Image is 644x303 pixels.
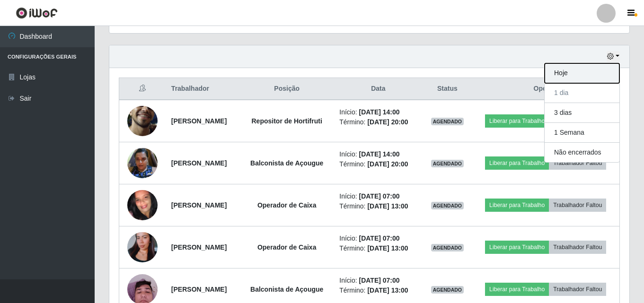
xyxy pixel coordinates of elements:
button: Trabalhador Faltou [549,156,606,170]
button: 1 dia [545,83,619,103]
button: Liberar para Trabalho [485,114,549,128]
li: Término: [339,201,417,211]
time: [DATE] 13:00 [367,202,408,210]
strong: [PERSON_NAME] [171,243,227,251]
span: AGENDADO [431,286,464,294]
span: AGENDADO [431,118,464,125]
strong: [PERSON_NAME] [171,201,227,209]
button: Não encerrados [545,143,619,162]
time: [DATE] 13:00 [367,244,408,252]
time: [DATE] 07:00 [359,234,400,242]
time: [DATE] 13:00 [367,286,408,294]
time: [DATE] 07:00 [359,192,400,200]
span: AGENDADO [431,160,464,167]
img: 1711851725903.jpeg [127,143,158,183]
img: 1743427622998.jpeg [127,220,158,274]
th: Opções [472,78,619,100]
li: Término: [339,159,417,169]
li: Início: [339,276,417,286]
li: Término: [339,117,417,127]
time: [DATE] 20:00 [367,160,408,168]
img: 1755034904390.jpeg [127,87,158,155]
time: [DATE] 20:00 [367,118,408,126]
li: Início: [339,149,417,159]
strong: Balconista de Açougue [250,159,323,167]
strong: Balconista de Açougue [250,286,323,293]
button: Trabalhador Faltou [549,199,606,212]
li: Início: [339,107,417,117]
time: [DATE] 14:00 [359,108,400,116]
strong: [PERSON_NAME] [171,286,227,293]
strong: Repositor de Hortifruti [252,117,322,125]
li: Início: [339,234,417,243]
button: Liberar para Trabalho [485,156,549,170]
th: Posição [240,78,334,100]
strong: [PERSON_NAME] [171,117,227,125]
strong: [PERSON_NAME] [171,159,227,167]
button: Hoje [545,63,619,83]
button: Liberar para Trabalho [485,283,549,296]
li: Término: [339,286,417,295]
img: 1701891502546.jpeg [127,172,158,239]
strong: Operador de Caixa [257,243,317,251]
button: Trabalhador Faltou [549,241,606,254]
button: Liberar para Trabalho [485,199,549,212]
time: [DATE] 14:00 [359,150,400,158]
th: Data [334,78,423,100]
strong: Operador de Caixa [257,201,317,209]
button: 3 dias [545,103,619,123]
img: CoreUI Logo [16,7,58,19]
button: 1 Semana [545,123,619,143]
time: [DATE] 07:00 [359,277,400,284]
th: Status [423,78,472,100]
button: Trabalhador Faltou [549,283,606,296]
span: AGENDADO [431,202,464,209]
li: Término: [339,243,417,253]
span: AGENDADO [431,244,464,251]
button: Liberar para Trabalho [485,241,549,254]
th: Trabalhador [166,78,240,100]
li: Início: [339,191,417,201]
